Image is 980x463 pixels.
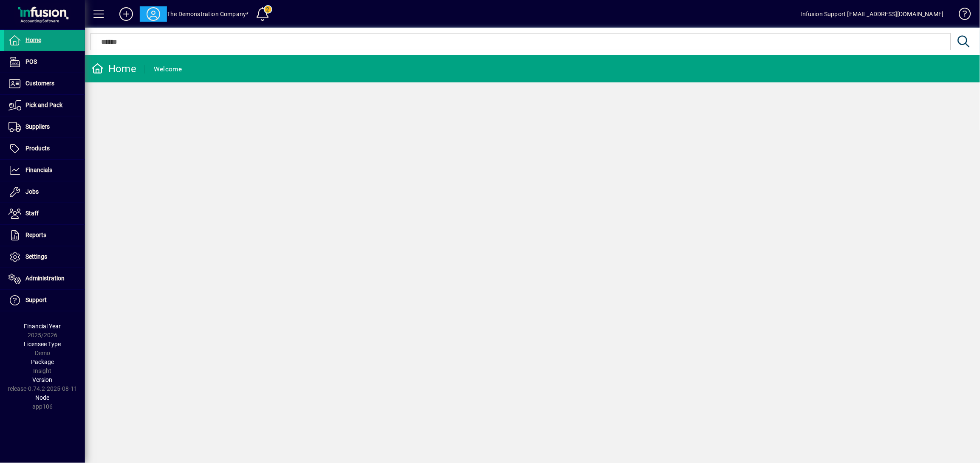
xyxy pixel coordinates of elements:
[801,7,944,21] div: Infusion Support [EMAIL_ADDRESS][DOMAIN_NAME]
[4,225,85,246] a: Reports
[140,6,167,22] button: Profile
[25,167,52,173] span: Financials
[4,290,85,311] a: Support
[25,145,50,152] span: Products
[25,80,54,87] span: Customers
[36,394,50,401] span: Node
[4,160,85,181] a: Financials
[4,268,85,289] a: Administration
[4,246,85,268] a: Settings
[25,296,47,303] span: Support
[4,203,85,224] a: Staff
[33,376,53,383] span: Version
[25,102,62,108] span: Pick and Pack
[25,231,46,238] span: Reports
[952,2,969,29] a: Knowledge Base
[25,275,65,282] span: Administration
[4,73,85,94] a: Customers
[113,6,140,22] button: Add
[4,116,85,138] a: Suppliers
[4,95,85,116] a: Pick and Pack
[25,253,47,260] span: Settings
[25,123,50,130] span: Suppliers
[25,37,41,43] span: Home
[25,58,37,65] span: POS
[25,188,39,195] span: Jobs
[24,323,61,330] span: Financial Year
[4,181,85,203] a: Jobs
[91,62,136,76] div: Home
[167,7,249,21] div: The Demonstration Company*
[4,138,85,159] a: Products
[4,51,85,73] a: POS
[24,341,61,347] span: Licensee Type
[31,359,54,365] span: Package
[25,210,39,217] span: Staff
